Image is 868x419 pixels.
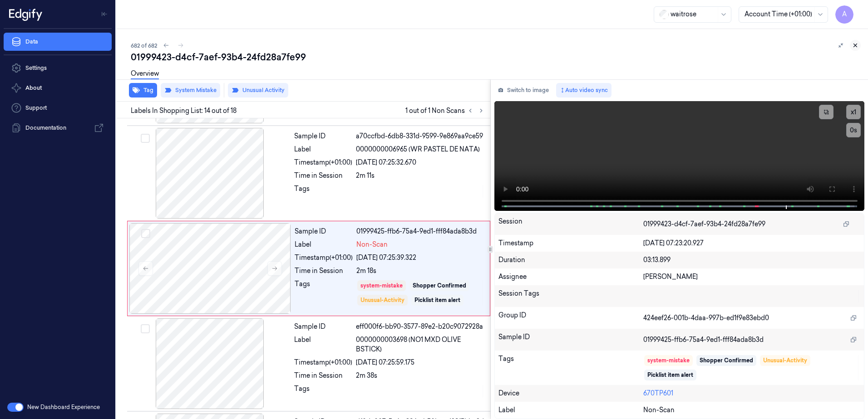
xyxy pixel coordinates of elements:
[4,59,112,77] a: Settings
[356,227,484,236] div: 01999425-ffb6-75a4-9ed1-fff84ada8b3d
[498,354,643,381] div: Tags
[498,332,643,347] div: Sample ID
[356,158,485,167] div: [DATE] 07:25:32.670
[4,33,112,51] a: Data
[846,123,861,137] button: 0s
[97,7,112,21] button: Toggle Navigation
[643,255,861,265] div: 03:13.899
[129,83,157,97] button: Tag
[228,83,288,97] button: Unusual Activity
[356,358,485,367] div: [DATE] 07:25:59.175
[498,289,643,303] div: Session Tags
[4,79,112,97] button: About
[498,217,643,231] div: Session
[131,51,861,63] div: 01999423-d4cf-7aef-93b4-24fd28a7fe99
[846,105,861,119] button: x1
[643,335,764,345] span: 01999425-ffb6-75a4-9ed1-fff84ada8b3d
[498,272,643,282] div: Assignee
[295,279,353,307] div: Tags
[643,313,769,323] span: 424eef26-001b-4daa-997b-ed1f9e83ebd0
[4,119,112,137] a: Documentation
[498,311,643,325] div: Group ID
[356,371,485,380] div: 2m 38s
[294,132,352,141] div: Sample ID
[700,356,753,365] div: Shopper Confirmed
[141,229,150,238] button: Select row
[647,356,690,365] div: system-mistake
[141,324,150,333] button: Select row
[294,335,352,354] div: Label
[295,266,353,276] div: Time in Session
[294,384,352,399] div: Tags
[356,322,485,331] div: eff000f6-bb90-3577-89e2-b20c9072928a
[356,335,485,354] span: 0000000003698 (NO1 MXD OLIVE BSTICK)
[498,255,643,265] div: Duration
[643,389,861,398] div: 670TP601
[294,145,352,154] div: Label
[356,240,388,249] span: Non-Scan
[360,282,403,290] div: system-mistake
[356,145,480,154] span: 0000000006965 (WR PASTEL DE NATA)
[643,219,765,229] span: 01999423-d4cf-7aef-93b4-24fd28a7fe99
[295,253,353,263] div: Timestamp (+01:00)
[643,405,675,415] span: Non-Scan
[295,240,353,249] div: Label
[161,83,220,97] button: System Mistake
[414,296,460,304] div: Picklist item alert
[643,272,861,282] div: [PERSON_NAME]
[141,134,150,143] button: Select row
[131,42,157,49] span: 682 of 682
[294,184,352,199] div: Tags
[556,83,612,97] button: Auto video sync
[494,83,552,97] button: Switch to image
[356,253,484,263] div: [DATE] 07:25:39.322
[356,266,484,276] div: 2m 18s
[360,296,404,304] div: Unusual-Activity
[763,356,807,365] div: Unusual-Activity
[498,405,643,415] div: Label
[647,371,693,379] div: Picklist item alert
[294,171,352,180] div: Time in Session
[294,358,352,367] div: Timestamp (+01:00)
[295,227,353,236] div: Sample ID
[294,322,352,331] div: Sample ID
[835,5,853,24] button: A
[413,282,466,290] div: Shopper Confirmed
[131,69,159,79] a: Overview
[294,158,352,167] div: Timestamp (+01:00)
[643,239,861,248] div: [DATE] 07:23:20.927
[405,105,487,116] span: 1 out of 1 Non Scans
[498,389,643,398] div: Device
[294,371,352,380] div: Time in Session
[498,239,643,248] div: Timestamp
[4,99,112,117] a: Support
[356,171,485,180] div: 2m 11s
[131,106,237,116] span: Labels In Shopping List: 14 out of 18
[356,132,485,141] div: a70ccfbd-6db8-331d-9599-9e869aa9ce59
